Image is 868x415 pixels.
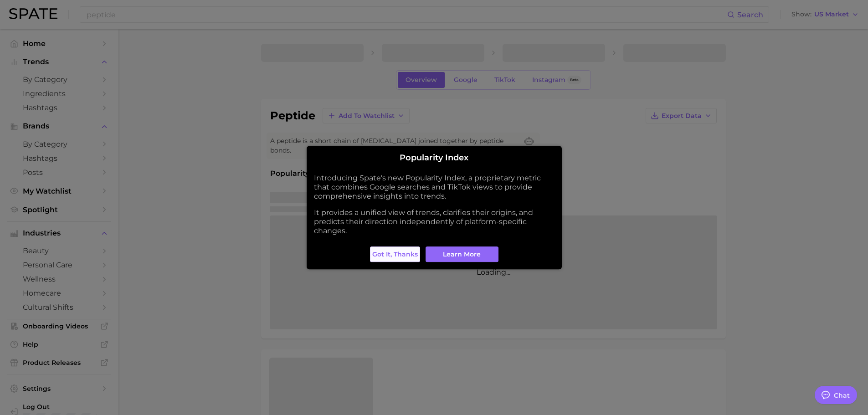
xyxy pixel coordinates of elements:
h2: Popularity Index [314,153,555,163]
span: Learn More [443,251,481,258]
p: It provides a unified view of trends, clarifies their origins, and predicts their direction indep... [314,208,555,236]
span: Got it, thanks [372,251,418,258]
a: Learn More [426,246,498,262]
p: Introducing Spate's new Popularity Index, a proprietary metric that combines Google searches and ... [314,174,555,201]
button: Got it, thanks [370,246,420,262]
